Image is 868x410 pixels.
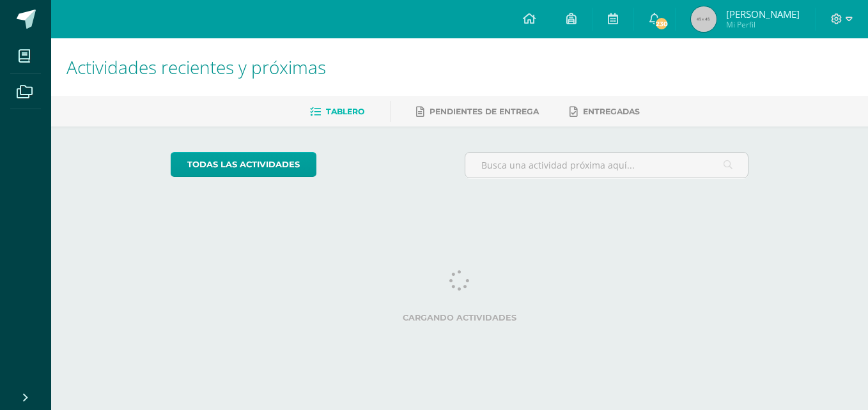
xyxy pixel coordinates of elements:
[66,55,326,79] span: Actividades recientes y próximas
[430,107,539,116] span: Pendientes de entrega
[726,8,800,20] span: [PERSON_NAME]
[570,102,640,122] a: Entregadas
[583,107,640,116] span: Entregadas
[465,153,748,178] input: Busca una actividad próxima aquí...
[691,6,717,32] img: 45x45
[655,17,669,31] span: 230
[171,152,316,177] a: todas las Actividades
[326,107,364,116] span: Tablero
[171,313,749,323] label: Cargando actividades
[310,102,364,122] a: Tablero
[416,102,539,122] a: Pendientes de entrega
[726,19,800,30] span: Mi Perfil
